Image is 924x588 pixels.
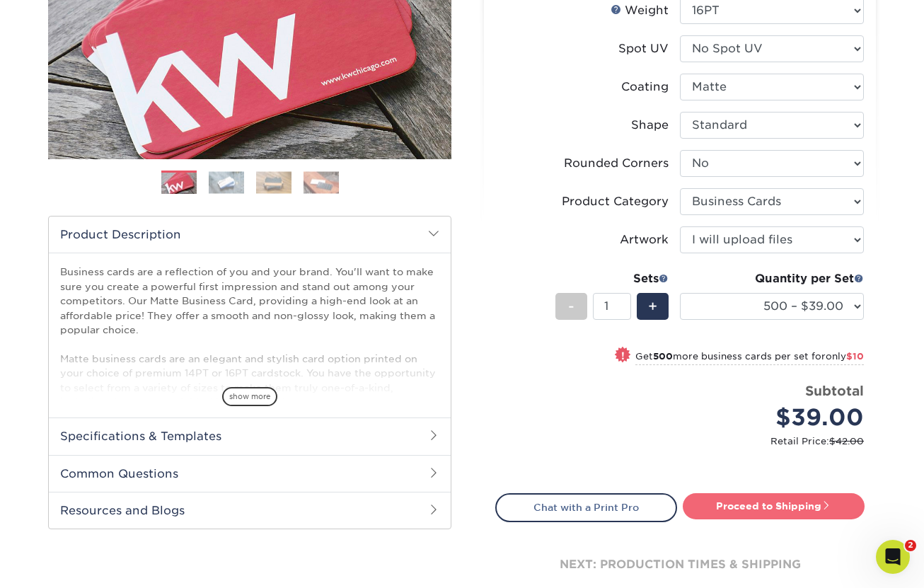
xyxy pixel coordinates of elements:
[49,217,451,253] h2: Product Description
[555,270,669,287] div: Sets
[805,383,864,398] strong: Subtotal
[621,79,669,96] div: Coating
[49,417,451,454] h2: Specifications & Templates
[680,270,864,287] div: Quantity per Set
[562,193,669,210] div: Product Category
[876,540,910,574] iframe: Intercom live chat
[653,351,673,362] strong: 500
[683,493,865,519] a: Proceed to Shipping
[49,455,451,492] h2: Common Questions
[618,40,669,57] div: Spot UV
[495,493,677,521] a: Chat with a Print Pro
[621,348,625,363] span: !
[161,166,197,201] img: Business Cards 01
[568,296,574,317] span: -
[691,400,864,434] div: $39.00
[304,171,339,193] img: Business Cards 04
[905,540,916,551] span: 2
[49,492,451,529] h2: Resources and Blogs
[846,351,864,362] span: $10
[60,265,439,466] p: Business cards are a reflection of you and your brand. You'll want to make sure you create a powe...
[635,351,864,365] small: Get more business cards per set for
[4,545,120,583] iframe: Google Customer Reviews
[507,434,864,448] small: Retail Price:
[631,117,669,134] div: Shape
[209,171,244,193] img: Business Cards 02
[256,171,291,193] img: Business Cards 03
[648,296,657,317] span: +
[826,351,864,362] span: only
[829,436,864,446] span: $42.00
[222,387,277,406] span: show more
[611,2,669,19] div: Weight
[620,231,669,248] div: Artwork
[564,155,669,172] div: Rounded Corners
